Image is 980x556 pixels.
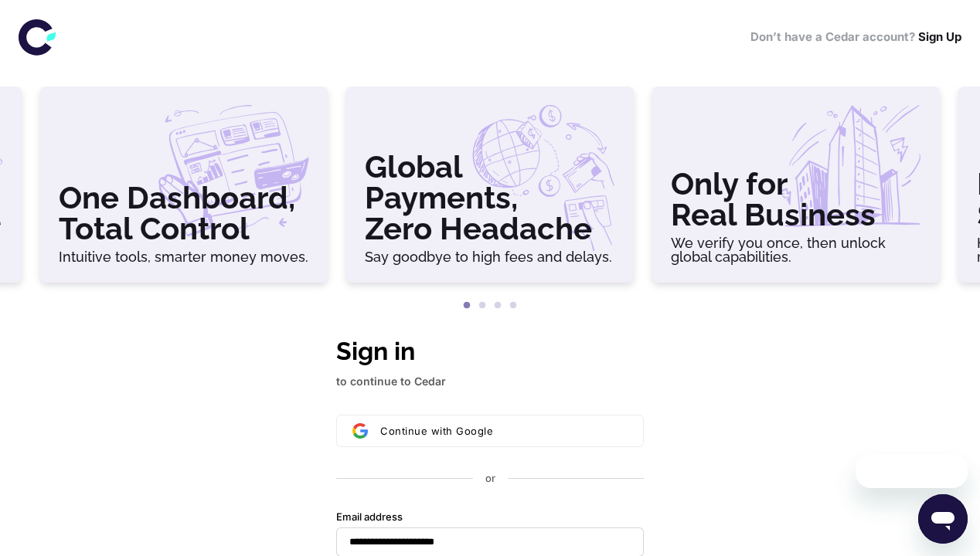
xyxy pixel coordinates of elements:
[336,415,644,447] button: Sign in with GoogleContinue with Google
[352,423,368,439] img: Sign in with Google
[459,298,475,314] button: 1
[365,250,615,264] h6: Say goodbye to high fees and delays.
[336,333,644,370] h1: Sign in
[671,168,921,230] h3: Only for Real Business
[918,494,968,544] iframe: Button to launch messaging window
[59,250,309,264] h6: Intuitive tools, smarter money moves.
[490,298,505,314] button: 3
[59,182,309,244] h3: One Dashboard, Total Control
[380,425,493,437] span: Continue with Google
[336,373,644,390] p: to continue to Cedar
[365,151,615,244] h3: Global Payments, Zero Headache
[918,29,961,44] a: Sign Up
[336,510,403,524] label: Email address
[750,29,961,46] h6: Don’t have a Cedar account?
[475,298,490,314] button: 2
[485,472,495,486] p: or
[671,236,921,264] h6: We verify you once, then unlock global capabilities.
[856,454,968,488] iframe: Message from company
[505,298,521,314] button: 4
